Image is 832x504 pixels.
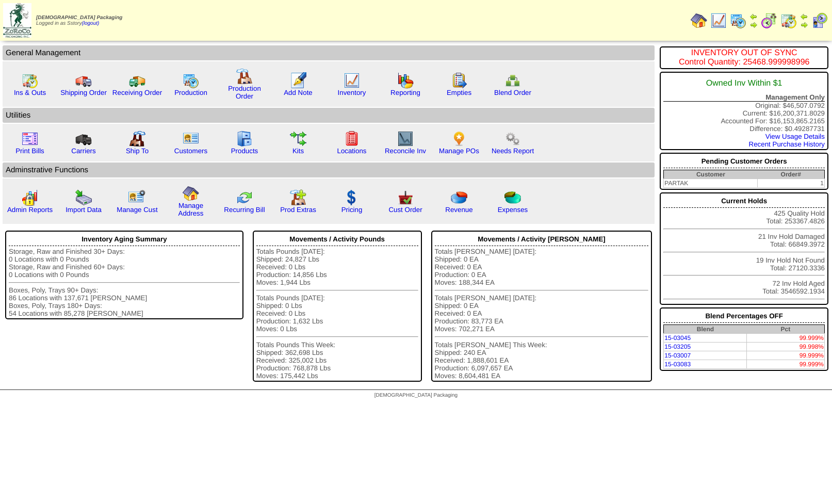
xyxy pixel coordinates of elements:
[504,189,521,206] img: pie_chart2.png
[663,93,825,102] div: Management Only
[451,189,467,206] img: pie_chart.png
[236,68,253,85] img: factory.gif
[397,72,414,89] img: graph.gif
[451,72,467,89] img: workorder.gif
[3,108,655,123] td: Utilities
[112,89,162,96] a: Receiving Order
[183,131,199,147] img: customers.gif
[129,72,145,89] img: truck2.gif
[3,162,655,177] td: Adminstrative Functions
[36,15,122,21] span: [DEMOGRAPHIC_DATA] Packaging
[663,310,825,323] div: Blend Percentages OFF
[811,12,828,29] img: calendarcustomer.gif
[178,202,204,217] a: Manage Address
[22,189,38,206] img: graph2.png
[66,206,102,214] a: Import Data
[71,147,95,155] a: Carriers
[758,179,825,188] td: 1
[128,189,147,206] img: managecust.png
[800,21,808,29] img: arrowright.gif
[664,179,758,188] td: PARTAK
[9,248,240,317] div: Storage, Raw and Finished 30+ Days: 0 Locations with 0 Pounds Storage, Raw and Finished 60+ Days:...
[174,147,207,155] a: Customers
[126,147,149,155] a: Ship To
[337,147,366,155] a: Locations
[231,147,258,155] a: Products
[81,21,99,26] a: (logout)
[447,89,471,96] a: Empties
[228,85,261,100] a: Production Order
[664,343,691,350] a: 15-03205
[498,206,528,214] a: Expenses
[174,89,207,96] a: Production
[660,192,828,305] div: 425 Quality Hold Total: 253367.4826 21 Inv Hold Damaged Total: 66849.3972 19 Inv Hold Not Found T...
[256,248,418,380] div: Totals Pounds [DATE]: Shipped: 24,827 Lbs Received: 0 Lbs Production: 14,856 Lbs Moves: 1,944 Lbs...
[691,12,707,29] img: home.gif
[338,89,366,96] a: Inventory
[758,170,825,179] th: Order#
[747,325,825,334] th: Pct
[3,45,655,60] td: General Management
[664,170,758,179] th: Customer
[663,155,825,168] div: Pending Customer Orders
[747,343,825,351] td: 99.998%
[388,206,422,214] a: Cust Order
[494,89,531,96] a: Blend Order
[664,352,691,359] a: 15-03007
[492,147,534,155] a: Needs Report
[129,131,145,147] img: factory2.gif
[504,131,521,147] img: workflow.png
[344,131,360,147] img: locations.gif
[780,12,797,29] img: calendarinout.gif
[761,12,777,29] img: calendarblend.gif
[22,72,38,89] img: calendarinout.gif
[75,131,92,147] img: truck3.gif
[290,72,306,89] img: orders.gif
[15,147,44,155] a: Print Bills
[344,72,360,89] img: line_graph.gif
[9,233,240,246] div: Inventory Aging Summary
[280,206,316,214] a: Prod Extras
[710,12,727,29] img: line_graph.gif
[75,189,92,206] img: import.gif
[504,72,521,89] img: network.png
[747,360,825,369] td: 99.999%
[236,189,253,206] img: reconcile.gif
[664,325,747,334] th: Blend
[36,15,122,26] span: Logged in as Sstory
[117,206,157,214] a: Manage Cust
[451,131,467,147] img: po.png
[749,21,758,29] img: arrowright.gif
[663,194,825,208] div: Current Holds
[445,206,472,214] a: Revenue
[256,233,418,246] div: Movements / Activity Pounds
[3,3,31,38] img: zoroco-logo-small.webp
[60,89,107,96] a: Shipping Order
[75,72,92,89] img: truck.gif
[183,185,199,202] img: home.gif
[292,147,304,155] a: Kits
[660,72,828,150] div: Original: $46,507.0792 Current: $16,200,371.8029 Accounted For: $16,153,865.2165 Difference: $0.4...
[385,147,426,155] a: Reconcile Inv
[749,140,825,148] a: Recent Purchase History
[765,133,825,140] a: View Usage Details
[22,131,38,147] img: invoice2.gif
[663,48,825,67] div: INVENTORY OUT OF SYNC Control Quantity: 25468.999998996
[439,147,479,155] a: Manage POs
[397,131,414,147] img: line_graph2.gif
[236,131,253,147] img: cabinet.gif
[730,12,746,29] img: calendarprod.gif
[183,72,199,89] img: calendarprod.gif
[663,74,825,93] div: Owned Inv Within $1
[747,334,825,343] td: 99.999%
[224,206,265,214] a: Recurring Bill
[284,89,313,96] a: Add Note
[390,89,420,96] a: Reporting
[344,189,360,206] img: dollar.gif
[435,233,649,246] div: Movements / Activity [PERSON_NAME]
[7,206,53,214] a: Admin Reports
[800,12,808,21] img: arrowleft.gif
[290,131,306,147] img: workflow.gif
[747,351,825,360] td: 99.999%
[435,248,649,380] div: Totals [PERSON_NAME] [DATE]: Shipped: 0 EA Received: 0 EA Production: 0 EA Moves: 188,344 EA Tota...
